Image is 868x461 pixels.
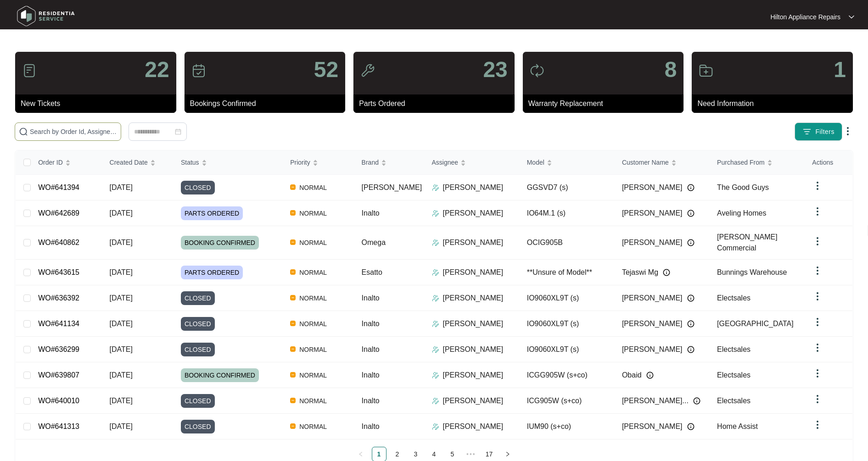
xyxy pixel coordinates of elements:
[432,397,439,405] img: Assigner Icon
[296,293,330,304] span: NORMAL
[38,157,63,167] span: Order ID
[443,267,504,278] p: [PERSON_NAME]
[290,184,296,190] img: Vercel Logo
[362,371,380,379] span: Inalto
[528,98,684,109] p: Warranty Replacement
[110,239,133,246] span: [DATE]
[38,209,79,217] a: WO#642689
[699,63,713,78] img: icon
[432,184,439,191] img: Assigner Icon
[812,368,823,379] img: dropdown arrow
[483,59,507,81] p: 23
[812,265,823,276] img: dropdown arrow
[30,127,117,137] input: Search by Order Id, Assignee Name, Customer Name, Brand and Model
[443,237,504,248] p: [PERSON_NAME]
[717,422,758,430] span: Home Assist
[296,395,330,406] span: NORMAL
[31,150,102,175] th: Order ID
[38,397,79,405] a: WO#640010
[717,268,787,276] span: Bunnings Warehouse
[110,422,133,430] span: [DATE]
[296,267,330,278] span: NORMAL
[190,98,346,109] p: Bookings Confirmed
[181,317,215,331] span: CLOSED
[443,421,504,432] p: [PERSON_NAME]
[520,311,615,337] td: IO9060XL9T (s)
[14,2,78,30] img: residentia service logo
[432,157,459,167] span: Assignee
[191,63,206,78] img: icon
[812,342,823,353] img: dropdown arrow
[842,126,853,137] img: dropdown arrow
[110,268,133,276] span: [DATE]
[687,210,694,217] img: Info icon
[296,344,330,355] span: NORMAL
[359,98,515,109] p: Parts Ordered
[687,239,694,246] img: Info icon
[409,447,423,461] a: 3
[181,236,259,250] span: BOOKING CONFIRMED
[717,371,750,379] span: Electsales
[812,236,823,247] img: dropdown arrow
[622,318,683,329] span: [PERSON_NAME]
[290,398,296,403] img: Vercel Logo
[432,346,439,353] img: Assigner Icon
[770,12,840,22] p: Hilton Appliance Repairs
[482,447,496,461] a: 17
[622,208,683,219] span: [PERSON_NAME]
[181,368,259,382] span: BOOKING CONFIRMED
[432,239,439,246] img: Assigner Icon
[520,362,615,388] td: ICGG905W (s+co)
[290,239,296,245] img: Vercel Logo
[717,157,764,167] span: Purchased From
[181,206,243,220] span: PARTS ORDERED
[812,394,823,405] img: dropdown arrow
[38,422,79,430] a: WO#641313
[38,183,79,191] a: WO#641394
[687,320,694,328] img: Info icon
[443,318,504,329] p: [PERSON_NAME]
[432,269,439,276] img: Assigner Icon
[427,447,441,461] a: 4
[181,157,199,167] span: Status
[443,395,504,406] p: [PERSON_NAME]
[283,150,354,175] th: Priority
[296,237,330,248] span: NORMAL
[622,267,658,278] span: Tejaswi Mg
[615,150,710,175] th: Customer Name
[290,269,296,275] img: Vercel Logo
[687,346,694,353] img: Info icon
[717,345,750,353] span: Electsales
[19,127,28,136] img: search-icon
[622,344,683,355] span: [PERSON_NAME]
[296,318,330,329] span: NORMAL
[443,370,504,381] p: [PERSON_NAME]
[717,209,766,217] span: Aveling Homes
[362,157,379,167] span: Brand
[717,397,750,405] span: Electsales
[110,209,133,217] span: [DATE]
[425,150,520,175] th: Assignee
[110,320,133,328] span: [DATE]
[446,447,459,461] a: 5
[646,372,654,379] img: Info icon
[443,293,504,304] p: [PERSON_NAME]
[290,210,296,216] img: Vercel Logo
[181,394,215,408] span: CLOSED
[520,414,615,439] td: IUM90 (s+co)
[622,293,683,304] span: [PERSON_NAME]
[290,157,310,167] span: Priority
[102,150,174,175] th: Created Date
[505,451,510,457] span: right
[834,59,846,81] p: 1
[520,388,615,414] td: ICG905W (s+co)
[290,423,296,429] img: Vercel Logo
[38,268,79,276] a: WO#643615
[717,320,794,328] span: [GEOGRAPHIC_DATA]
[181,266,243,279] span: PARTS ORDERED
[110,157,148,167] span: Created Date
[805,150,852,175] th: Actions
[795,122,842,141] button: filter iconFilters
[110,371,133,379] span: [DATE]
[296,370,330,381] span: NORMAL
